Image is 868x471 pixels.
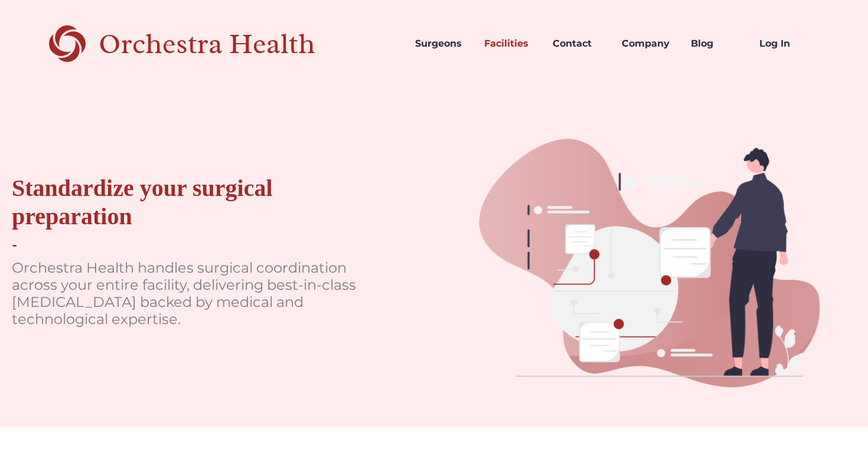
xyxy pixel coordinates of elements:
[406,24,475,64] a: Surgeons
[12,174,375,231] div: Standardize your surgical preparation
[12,260,366,328] p: Orchestra Health handles surgical coordination across your entire facility, delivering best-in-cl...
[475,24,544,64] a: Facilities
[99,32,357,56] div: Orchestra Health
[49,24,357,64] a: home
[681,24,750,64] a: Blog
[612,24,681,64] a: Company
[12,237,17,254] div: -
[750,24,819,64] a: Log In
[543,24,612,64] a: Contact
